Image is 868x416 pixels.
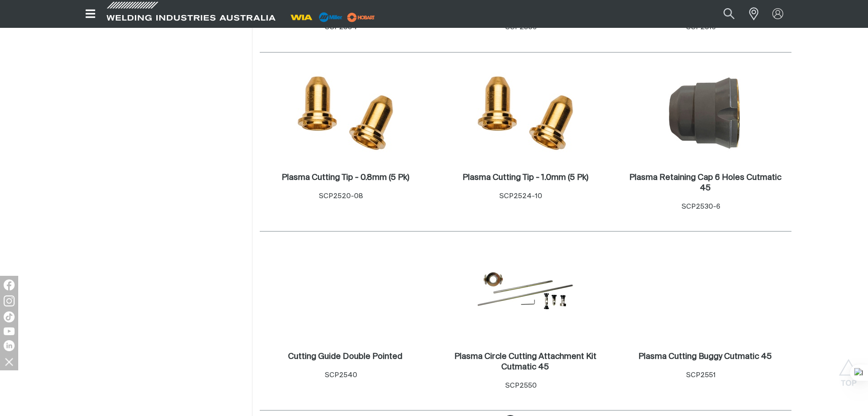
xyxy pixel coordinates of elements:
[1,354,17,369] img: hide socials
[505,382,537,389] span: SCP2550
[838,359,859,379] button: Scroll to top
[444,352,607,373] a: Plasma Circle Cutting Attachment Kit Cutmatic 45
[4,327,15,335] img: YouTube
[37,54,44,61] img: tab_domain_overview_orange.svg
[4,295,15,306] img: Instagram
[15,15,22,22] img: logo_orange.svg
[282,173,409,183] a: Plasma Cutting Tip - 0.8mm (5 Pk)
[325,372,357,379] span: SCP2540
[288,352,402,362] a: Cutting Guide Double Pointed
[462,174,588,182] h2: Plasma Cutting Tip - 1.0mm (5 Pk)
[344,14,378,21] a: miller
[638,352,772,362] a: Plasma Cutting Buggy Cutmatic 45
[682,203,720,210] span: SCP2530-6
[477,243,574,341] img: Plasma Circle Cutting Attachment Kit Cutmatic 45
[4,279,15,290] img: Facebook
[714,4,745,24] button: Search products
[624,173,787,194] a: Plasma Retaining Cap 6 Holes Cutmatic 45
[297,64,394,162] img: Plasma Cutting Tip - 0.8mm (5 Pk)
[4,311,15,322] img: TikTok
[499,193,542,200] span: SCP2524-10
[319,193,363,200] span: SCP2520-08
[288,353,402,361] h2: Cutting Guide Double Pointed
[344,11,378,24] img: miller
[477,64,574,162] img: Plasma Cutting Tip - 1.0mm (5 Pk)
[657,64,754,162] img: Plasma Retaining Cap 6 Holes Cutmatic 45
[15,24,22,32] img: website_grey.svg
[638,353,772,361] h2: Plasma Cutting Buggy Cutmatic 45
[702,4,744,24] input: Product name or item number...
[24,24,92,32] div: 域名: [DOMAIN_NAME]
[4,340,15,351] img: LinkedIn
[93,54,100,61] img: tab_keywords_by_traffic_grey.svg
[629,174,781,192] h2: Plasma Retaining Cap 6 Holes Cutmatic 45
[462,173,588,183] a: Plasma Cutting Tip - 1.0mm (5 Pk)
[47,55,70,61] div: 域名概述
[26,15,45,22] div: v 4.0.25
[454,353,596,371] h2: Plasma Circle Cutting Attachment Kit Cutmatic 45
[103,55,150,61] div: 关键词（按流量）
[282,174,409,182] h2: Plasma Cutting Tip - 0.8mm (5 Pk)
[686,372,716,379] span: SCP2551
